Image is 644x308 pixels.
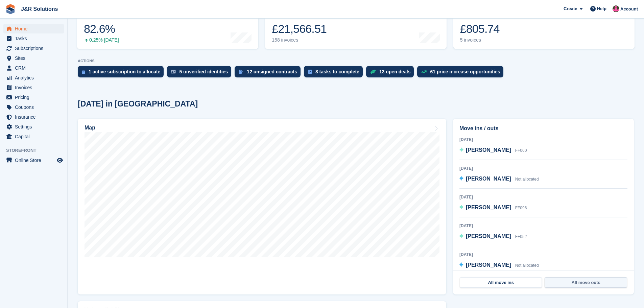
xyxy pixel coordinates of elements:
[167,66,235,81] a: 5 unverified identities
[466,262,511,268] span: [PERSON_NAME]
[78,66,167,81] a: 1 active subscription to allocate
[515,148,527,153] span: FF060
[421,70,427,73] img: price_increase_opportunities-93ffe204e8149a01c8c9dc8f82e8f89637d9d84a8eef4429ea346261dce0b2c0.svg
[78,59,634,63] p: ACTIONS
[15,93,55,102] span: Pricing
[366,66,418,81] a: 13 open deals
[15,24,55,33] span: Home
[459,261,539,270] a: [PERSON_NAME] Not allocated
[15,34,55,43] span: Tasks
[466,176,511,182] span: [PERSON_NAME]
[6,147,67,154] span: Storefront
[459,194,627,200] div: [DATE]
[15,73,55,82] span: Analytics
[56,156,64,164] a: Preview store
[308,70,312,74] img: task-75834270c22a3079a89374b754ae025e5fb1db73e45f91037f5363f120a921f8.svg
[460,22,506,36] div: £805.74
[179,69,228,74] div: 5 unverified identities
[272,22,327,36] div: £21,566.51
[15,44,55,53] span: Subscriptions
[466,205,511,210] span: [PERSON_NAME]
[564,5,577,12] span: Create
[15,112,55,122] span: Insurance
[78,119,446,294] a: Map
[304,66,366,81] a: 8 tasks to complete
[265,6,446,49] a: Month-to-date sales £21,566.51 158 invoices
[272,37,327,43] div: 158 invoices
[459,204,527,212] a: [PERSON_NAME] FF096
[171,70,176,74] img: verify_identity-adf6edd0f0f0b5bbfe63781bf79b02c33cf7c696d77639b501bdc392416b5a36.svg
[459,175,539,184] a: [PERSON_NAME] Not allocated
[417,66,507,81] a: 61 price increase opportunities
[15,83,55,92] span: Invoices
[3,53,64,63] a: menu
[515,234,527,239] span: FF052
[459,137,627,143] div: [DATE]
[3,93,64,102] a: menu
[3,102,64,112] a: menu
[466,233,511,239] span: [PERSON_NAME]
[15,156,55,165] span: Online Store
[370,69,376,74] img: deal-1b604bf984904fb50ccaf53a9ad4b4a5d6e5aea283cecdc64d6e3604feb123c2.svg
[3,73,64,82] a: menu
[3,44,64,53] a: menu
[235,66,304,81] a: 12 unsigned contracts
[89,69,160,74] div: 1 active subscription to allocate
[466,147,511,153] span: [PERSON_NAME]
[460,277,542,288] a: All move ins
[3,83,64,92] a: menu
[597,5,606,12] span: Help
[515,263,539,268] span: Not allocated
[18,3,61,15] a: J&R Solutions
[379,69,411,74] div: 13 open deals
[15,102,55,112] span: Coupons
[78,99,198,109] h2: [DATE] in [GEOGRAPHIC_DATA]
[5,4,16,14] img: stora-icon-8386f47178a22dfd0bd8f6a31ec36ba5ce8667c1dd55bd0f319d3a0aa187defe.svg
[459,165,627,171] div: [DATE]
[459,252,627,258] div: [DATE]
[459,124,627,133] h2: Move ins / outs
[3,112,64,122] a: menu
[620,6,638,13] span: Account
[515,177,539,182] span: Not allocated
[453,6,635,49] a: Awaiting payment £805.74 5 invoices
[459,232,527,241] a: [PERSON_NAME] FF052
[3,63,64,73] a: menu
[3,34,64,43] a: menu
[247,69,297,74] div: 12 unsigned contracts
[515,206,527,210] span: FF096
[3,156,64,165] a: menu
[3,132,64,141] a: menu
[15,132,55,141] span: Capital
[15,63,55,73] span: CRM
[3,122,64,132] a: menu
[459,223,627,229] div: [DATE]
[84,22,119,36] div: 82.6%
[459,146,527,155] a: [PERSON_NAME] FF060
[3,24,64,33] a: menu
[15,53,55,63] span: Sites
[15,122,55,132] span: Settings
[239,70,243,74] img: contract_signature_icon-13c848040528278c33f63329250d36e43548de30e8caae1d1a13099fd9432cc5.svg
[545,277,627,288] a: All move outs
[430,69,500,74] div: 61 price increase opportunities
[315,69,359,74] div: 8 tasks to complete
[82,70,85,74] img: active_subscription_to_allocate_icon-d502201f5373d7db506a760aba3b589e785aa758c864c3986d89f69b8ff3...
[613,5,619,12] img: Julie Morgan
[460,37,506,43] div: 5 invoices
[77,6,258,49] a: Occupancy 82.6% 0.25% [DATE]
[85,125,95,131] h2: Map
[84,37,119,43] div: 0.25% [DATE]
